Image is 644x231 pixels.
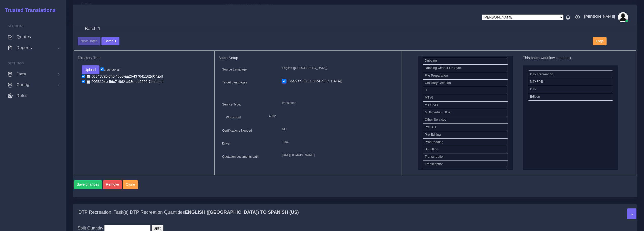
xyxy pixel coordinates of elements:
a: Config [4,79,62,90]
p: NO [282,127,394,132]
li: Proofreading [423,138,508,146]
a: Reports [4,42,62,53]
p: Time [282,140,394,145]
img: avatar [618,12,628,22]
h5: Batch Setup [218,56,398,60]
label: Wordcount [226,115,241,120]
button: Remove [103,180,122,189]
button: Logs [593,37,606,46]
li: Multimedia - Other [423,109,508,116]
span: [PERSON_NAME] [584,15,615,18]
li: Glossary Creation [423,79,508,87]
h2: Trusted Translations [1,7,56,13]
li: File Preparation [423,72,508,80]
span: Reports [16,45,32,50]
button: Batch 1 [101,37,119,46]
a: Trusted Translations [1,6,56,14]
label: Quotation documents path [222,154,259,159]
button: New Batch [78,37,101,46]
li: MT AI [423,94,508,102]
span: Settings [8,61,24,65]
a: Quotes [4,31,62,42]
a: Data [4,69,62,79]
a: New Batch [78,39,101,43]
input: un/check all [100,67,104,71]
li: Edition [528,93,613,101]
span: Config [16,82,30,87]
li: Dubbing [423,57,508,65]
button: Save changes [74,180,102,189]
a: Batch 1 [101,39,119,43]
p: English ([GEOGRAPHIC_DATA]) [282,65,394,71]
li: IT [423,87,508,94]
h4: Batch 1 [85,26,100,32]
li: MT+FPE [528,78,613,86]
h5: This batch workflows and task [523,56,618,60]
li: Subtitling [423,146,508,153]
p: 4032 [269,114,390,119]
span: Sections [8,24,25,28]
a: Remove [103,180,123,189]
button: Clone [123,180,138,189]
h4: DTP Recreation, Task(s) DTP Recreation Quantities [78,210,299,215]
label: Driver [222,141,231,146]
a: [PERSON_NAME]avatar [581,12,630,22]
a: 9053124e-56c7-4bf2-a93e-a46606f74f4c.pdf [85,79,165,84]
label: Spanish ([GEOGRAPHIC_DATA]) [288,79,342,84]
b: English ([GEOGRAPHIC_DATA]) TO Spanish (US) [185,210,299,215]
p: translation [282,100,394,106]
li: Dubbing without Lip Sync [423,64,508,72]
li: Translation [423,168,508,175]
li: DTP [528,86,613,93]
h5: Directory Tree [78,56,211,60]
button: Upload [82,65,100,74]
label: Service Type: [222,102,241,107]
div: DTP Recreation, Task(s) DTP Recreation QuantitiesEnglish ([GEOGRAPHIC_DATA]) TO Spanish (US) [73,204,637,221]
label: Target Languages [222,80,247,85]
a: Clone [123,180,139,189]
span: Logs [596,39,604,43]
span: Quotes [16,34,31,40]
li: DTP Recreation [528,70,613,78]
li: Pre DTP [423,123,508,131]
span: Data [16,71,26,77]
label: Source Language [222,67,247,72]
label: Certifications Needed [222,128,252,133]
li: Other Services [423,116,508,124]
label: un/check all [100,67,120,72]
li: MT CATT [423,101,508,109]
li: Transcription [423,161,508,168]
a: 6cb4c89b-cffb-4b50-aa2f-437641162d07.pdf [85,74,165,79]
a: Roles [4,90,62,101]
p: [URL][DOMAIN_NAME] [282,153,394,158]
li: Pre Editing [423,131,508,139]
li: Transcreation [423,153,508,161]
span: Roles [16,93,27,98]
